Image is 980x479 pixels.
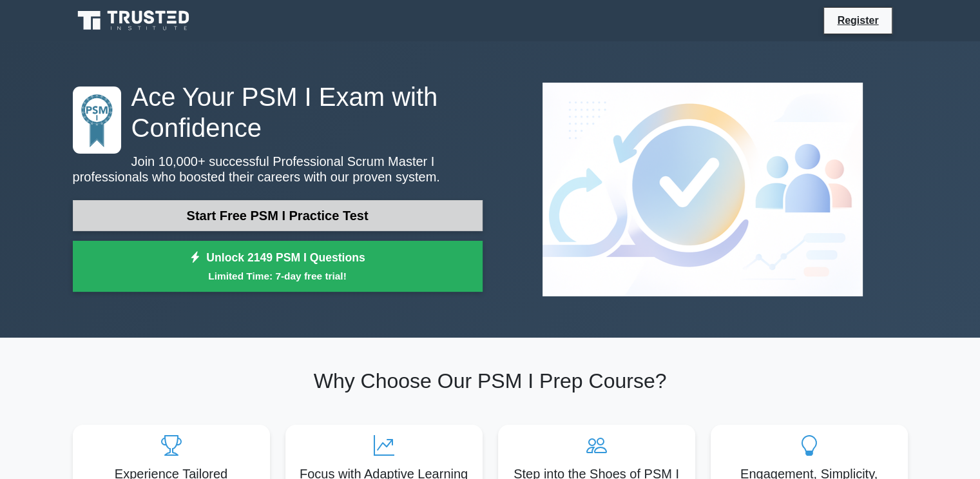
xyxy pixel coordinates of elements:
[532,72,873,307] img: Professional Scrum Master I Preview
[829,12,886,28] a: Register
[73,154,483,185] p: Join 10,000+ successful Professional Scrum Master I professionals who boosted their careers with ...
[73,241,483,292] a: Unlock 2149 PSM I QuestionsLimited Time: 7-day free trial!
[73,81,483,143] h1: Ace Your PSM I Exam with Confidence
[73,200,483,231] a: Start Free PSM I Practice Test
[73,369,908,393] h2: Why Choose Our PSM I Prep Course?
[89,269,466,283] small: Limited Time: 7-day free trial!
